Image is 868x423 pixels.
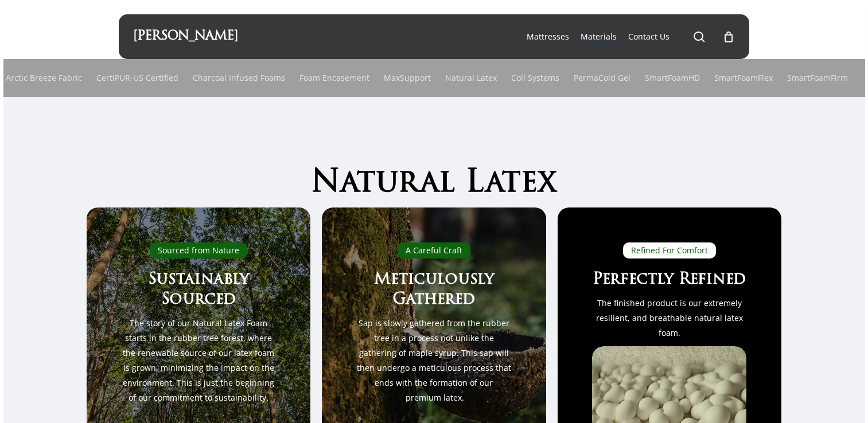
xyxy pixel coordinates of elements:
a: PermaCold Gel [574,59,630,97]
nav: Main Menu [521,14,735,59]
a: Coil Systems [511,59,559,97]
h3: Meticulously Gathered [357,270,511,311]
div: A Careful Craft [398,242,470,258]
a: MaxSupport [384,59,431,97]
div: Sourced from Nature [150,242,247,258]
div: Refined For Comfort [623,242,716,258]
span: Natural Latex [311,168,556,199]
p: The finished product is our extremely resilient, and breathable natural latex foam. [592,296,746,340]
a: Mattresses [527,31,569,42]
a: Materials [581,31,617,42]
a: SmartFoamFirm [787,59,848,97]
a: Foam Encasement [299,59,369,97]
h3: Sustainably Sourced [122,270,276,311]
a: Natural Latex [445,59,497,97]
a: Cart [722,30,735,43]
h3: Perfectly Refined [592,270,746,290]
a: CertiPUR-US Certified [96,59,178,97]
span: Materials [581,31,617,42]
a: Charcoal Infused Foams [193,59,285,97]
p: Sap is slowly gathered from the rubber tree in a process not unlike the gathering of maple syrup.... [357,316,511,405]
a: [PERSON_NAME] [133,30,238,43]
a: SmartFoamFlex [714,59,773,97]
a: Arctic Breeze Fabric [6,59,82,97]
span: Contact Us [628,31,670,42]
a: SmartFoamHD [645,59,700,97]
p: The story of our Natural Latex Foam starts in the rubber tree forest, where the renewable source ... [122,316,276,405]
span: Mattresses [527,31,569,42]
a: Contact Us [628,31,670,42]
